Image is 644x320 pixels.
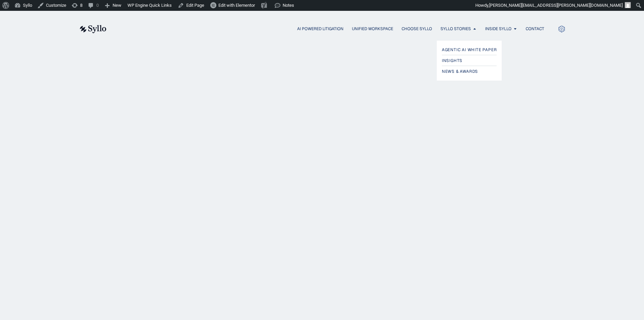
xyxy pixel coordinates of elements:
a: AI Powered Litigation [297,26,343,32]
a: Insights [442,57,497,65]
a: Syllo Stories [440,26,471,32]
a: Agentic AI White Paper [442,46,497,54]
a: Choose Syllo [402,26,432,32]
div: Menu Toggle [120,26,544,32]
a: News & Awards [442,67,497,76]
span: [PERSON_NAME][EMAIL_ADDRESS][PERSON_NAME][DOMAIN_NAME] [489,3,623,8]
span: Edit with Elementor [218,3,255,8]
a: Contact [526,26,544,32]
a: Unified Workspace [352,26,393,32]
span: News & Awards [442,67,478,76]
a: Inside Syllo [485,26,511,32]
span: Insights [442,57,462,65]
img: syllo [79,25,106,33]
nav: Menu [120,26,544,32]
